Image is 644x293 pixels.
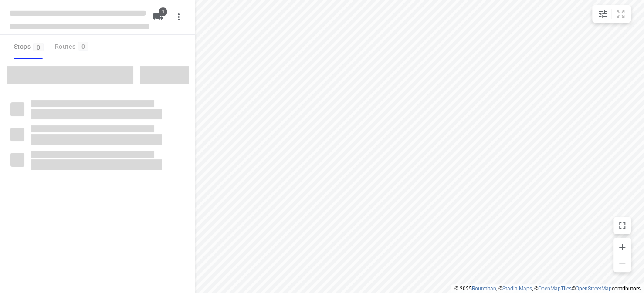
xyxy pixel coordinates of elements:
a: Stadia Maps [502,286,532,292]
a: Routetitan [472,286,496,292]
div: small contained button group [592,5,631,23]
a: OpenMapTiles [538,286,572,292]
a: OpenStreetMap [576,286,612,292]
li: © 2025 , © , © © contributors [454,286,641,292]
button: Map settings [594,5,611,23]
